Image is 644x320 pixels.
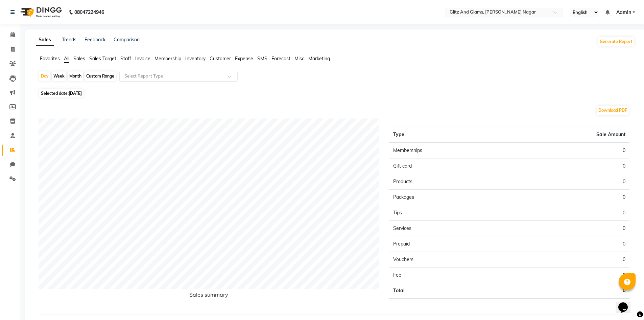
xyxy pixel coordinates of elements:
span: Expense [235,56,253,62]
td: Gift card [389,158,509,174]
a: Feedback [85,37,105,43]
span: Favorites [40,56,60,62]
td: Services [389,221,509,236]
td: 0 [509,236,629,252]
a: Trends [62,37,76,43]
span: Misc [294,56,304,62]
td: Fee [389,268,509,283]
span: Selected date: [39,89,84,98]
a: Sales [36,34,54,46]
span: Staff [120,56,131,62]
span: Customer [210,56,231,62]
td: Total [389,283,509,299]
span: Invoice [135,56,150,62]
button: Generate Report [598,37,634,46]
td: Packages [389,190,509,205]
iframe: chat widget [616,293,637,313]
h6: Sales summary [39,292,379,301]
td: Vouchers [389,252,509,268]
span: All [64,56,69,62]
span: Admin [616,9,631,16]
td: Tips [389,205,509,221]
td: 0 [509,158,629,174]
td: Products [389,174,509,190]
span: Inventory [185,56,206,62]
a: Comparison [114,37,140,43]
th: Type [389,127,509,143]
div: Month [68,71,83,81]
td: Prepaid [389,236,509,252]
th: Sale Amount [509,127,629,143]
span: SMS [257,56,267,62]
img: logo [17,3,64,22]
td: Memberships [389,143,509,158]
span: Membership [154,56,181,62]
button: Download PDF [597,106,629,115]
span: Sales Target [89,56,116,62]
td: 0 [509,252,629,268]
div: Week [52,71,66,81]
td: 0 [509,268,629,283]
span: Sales [73,56,85,62]
div: Custom Range [85,71,116,81]
span: [DATE] [69,91,82,96]
td: 0 [509,221,629,236]
td: 0 [509,174,629,190]
span: Forecast [271,56,290,62]
td: 0 [509,190,629,205]
td: 0 [509,283,629,299]
div: Day [39,71,50,81]
b: 08047224946 [74,3,104,22]
td: 0 [509,143,629,158]
td: 0 [509,205,629,221]
span: Marketing [308,56,330,62]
